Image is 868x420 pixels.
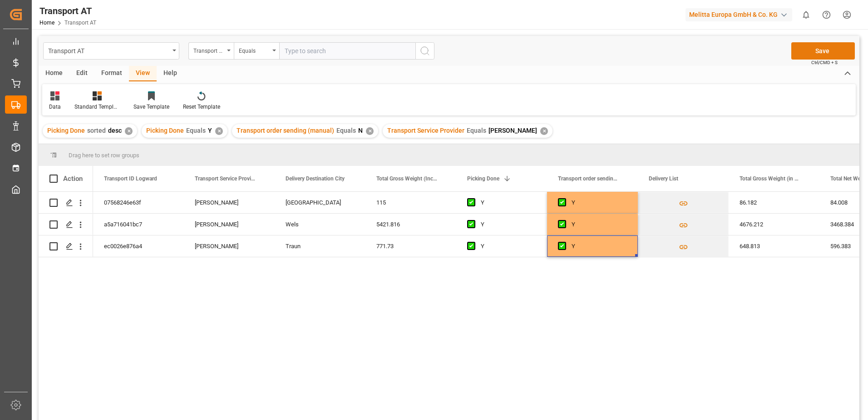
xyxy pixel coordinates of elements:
[649,175,678,182] span: Delivery List
[188,42,234,60] button: open menu
[63,175,83,183] div: Action
[275,192,365,213] div: [GEOGRAPHIC_DATA]
[415,42,434,60] button: search button
[39,20,54,26] a: Home
[69,152,139,159] span: Drag here to set row groups
[104,175,157,182] span: Transport ID Logward
[195,175,256,182] span: Transport Service Provider
[740,175,800,182] span: Total Gross Weight (in KG)
[234,42,279,60] button: open menu
[366,127,374,135] div: ✕
[558,175,619,182] span: Transport order sending (manual)
[39,214,93,235] div: Press SPACE to select this row.
[796,5,816,25] button: show 0 new notifications
[686,8,792,21] div: Melitta Europa GmbH & Co. KG
[48,45,169,56] div: Transport AT
[125,127,133,135] div: ✕
[279,42,415,60] input: Type to search
[193,45,224,55] div: Transport Service Provider
[129,66,157,81] div: View
[49,103,61,111] div: Data
[336,127,356,134] span: Equals
[540,127,548,135] div: ✕
[286,175,345,182] span: Delivery Destination City
[572,236,627,257] div: Y
[47,127,85,134] span: Picking Done
[184,192,275,213] div: [PERSON_NAME]
[467,127,486,134] span: Equals
[481,214,536,235] div: Y
[69,66,94,81] div: Edit
[208,127,212,134] span: Y
[93,235,184,257] div: ec0026e876a4
[39,235,93,257] div: Press SPACE to select this row.
[481,236,536,257] div: Y
[39,66,69,81] div: Home
[39,4,96,18] div: Transport AT
[43,42,179,60] button: open menu
[237,127,334,134] span: Transport order sending (manual)
[74,103,120,111] div: Standard Templates
[816,5,837,25] button: Help Center
[467,175,499,182] span: Picking Done
[239,45,270,55] div: Equals
[215,127,223,135] div: ✕
[376,175,437,182] span: Total Gross Weight (Including Pallets' Weight)
[729,235,819,257] div: 648.813
[133,103,169,111] div: Save Template
[93,214,184,235] div: a5a716041bc7
[186,127,206,134] span: Equals
[686,6,796,23] button: Melitta Europa GmbH & Co. KG
[572,192,627,213] div: Y
[184,235,275,257] div: [PERSON_NAME]
[93,192,184,213] div: 07568246e63f
[811,59,838,66] span: Ctrl/CMD + S
[358,127,363,134] span: N
[87,127,106,134] span: sorted
[791,42,855,60] button: Save
[387,127,464,134] span: Transport Service Provider
[157,66,184,81] div: Help
[572,214,627,235] div: Y
[729,192,819,213] div: 86.182
[365,235,456,257] div: 771.73
[183,103,220,111] div: Reset Template
[275,235,365,257] div: Traun
[365,192,456,213] div: 115
[488,127,537,134] span: [PERSON_NAME]
[108,127,122,134] span: desc
[729,214,819,235] div: 4676.212
[481,192,536,213] div: Y
[146,127,184,134] span: Picking Done
[184,214,275,235] div: [PERSON_NAME]
[39,192,93,214] div: Press SPACE to select this row.
[275,214,365,235] div: Wels
[94,66,129,81] div: Format
[365,214,456,235] div: 5421.816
